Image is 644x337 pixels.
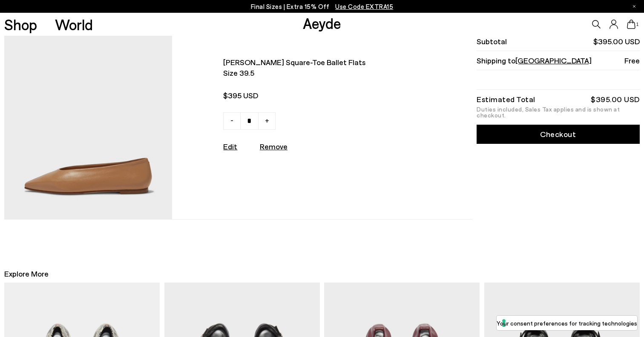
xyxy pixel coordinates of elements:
span: [GEOGRAPHIC_DATA] [515,56,592,65]
img: AEYDE-BETTY-NAPPA-LEATHER-HAZELNUT-1_63b683d7-62a3-43b6-91d9-4738f4e1acdb_580x.jpg [4,13,172,219]
span: Free [624,55,640,66]
span: 1 [635,22,640,27]
span: $395.00 USD [593,36,640,47]
li: Subtotal [477,32,639,51]
a: Checkout [477,125,639,144]
span: $395 USD [223,90,405,101]
a: - [223,112,241,130]
div: $395.00 USD [591,96,640,102]
label: Your consent preferences for tracking technologies [497,319,637,328]
a: 1 [627,20,635,29]
a: Shop [4,17,37,32]
a: World [55,17,93,32]
span: Navigate to /collections/ss25-final-sizes [335,3,393,10]
span: - [230,115,233,125]
u: Remove [260,142,287,151]
a: Aeyde [303,14,341,32]
span: + [265,115,269,125]
span: [PERSON_NAME] square-toe ballet flats [223,57,405,68]
a: + [258,112,276,130]
span: Size 39.5 [223,68,405,78]
div: Estimated Total [477,96,535,102]
p: Final Sizes | Extra 15% Off [251,1,394,12]
div: Duties included, Sales Tax applies and is shown at checkout. [477,106,639,118]
span: Shipping to [477,55,592,66]
button: Your consent preferences for tracking technologies [497,316,637,330]
a: Edit [223,142,237,151]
